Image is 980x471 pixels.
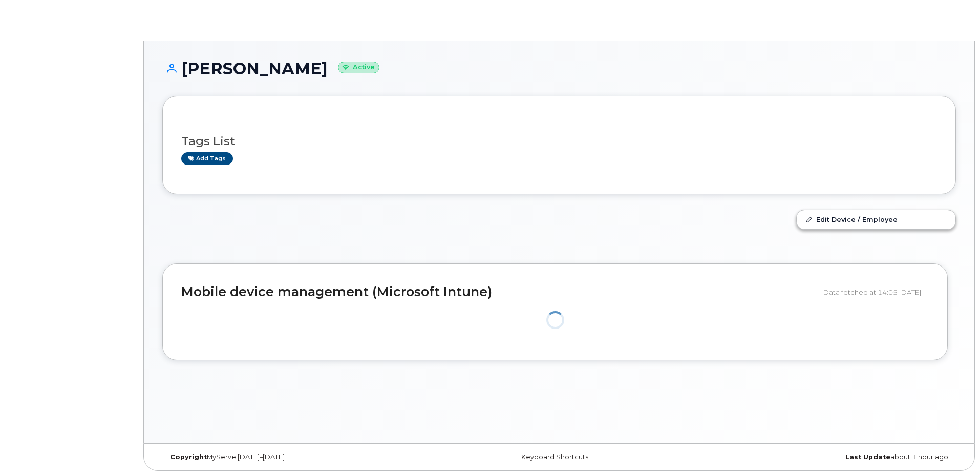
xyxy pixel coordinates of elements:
[162,453,427,461] div: MyServe [DATE]–[DATE]
[181,152,233,165] a: Add tags
[170,453,207,461] strong: Copyright
[162,59,956,77] h1: [PERSON_NAME]
[181,135,937,148] h3: Tags List
[181,285,816,299] h2: Mobile device management (Microsoft Intune)
[797,210,955,229] a: Edit Device / Employee
[691,453,956,461] div: about 1 hour ago
[845,453,890,461] strong: Last Update
[823,282,929,302] div: Data fetched at 14:05 [DATE]
[521,453,588,461] a: Keyboard Shortcuts
[338,62,379,73] small: Active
